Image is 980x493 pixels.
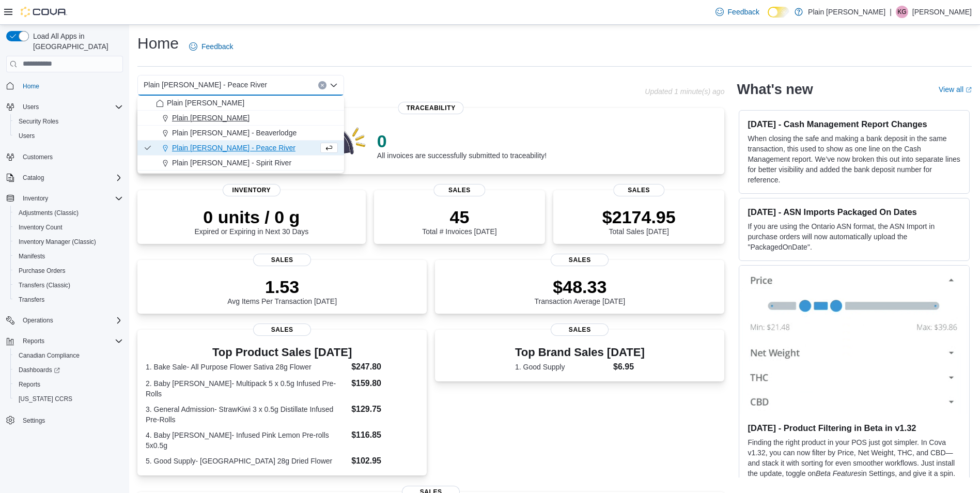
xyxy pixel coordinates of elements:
[748,221,961,252] p: If you are using the Ontario ASN format, the ASN Import in purchase orders will now automatically...
[351,377,418,390] dd: $159.80
[939,85,972,94] a: View allExternal link
[890,6,892,18] p: |
[808,6,885,18] p: Plain [PERSON_NAME]
[10,114,127,129] button: Security Roles
[194,207,308,236] div: Expired or Expiring in Next 30 Days
[146,404,347,425] dt: 3. General Admission- StrawKiwi 3 x 0.5g Distillate Infused Pre-Rolls
[10,264,127,278] button: Purchase Orders
[19,296,44,304] span: Transfers
[19,314,123,327] span: Operations
[253,323,311,336] span: Sales
[146,456,347,466] dt: 5. Good Supply- [GEOGRAPHIC_DATA] 28g Dried Flower
[23,417,45,425] span: Settings
[14,279,123,291] span: Transfers (Classic)
[201,41,233,52] span: Feedback
[422,207,496,236] div: Total # Invoices [DATE]
[146,362,347,372] dt: 1. Bake Sale- All Purpose Flower Sativa 28g Flower
[10,363,127,377] a: Dashboards
[2,334,127,348] button: Reports
[748,119,961,129] h3: [DATE] - Cash Management Report Changes
[10,235,127,249] button: Inventory Manager (Classic)
[551,254,609,266] span: Sales
[377,131,547,151] p: 0
[10,377,127,392] button: Reports
[711,2,764,22] a: Feedback
[748,437,961,489] p: Finding the right product in your POS just got simpler. In Cova v1.32, you can now filter by Pric...
[318,81,326,89] button: Clear input
[19,267,66,275] span: Purchase Orders
[14,364,123,376] span: Dashboards
[29,31,123,52] span: Load All Apps in [GEOGRAPHIC_DATA]
[146,346,418,359] h3: Top Product Sales [DATE]
[897,6,906,18] span: KG
[10,348,127,363] button: Canadian Compliance
[172,143,295,153] span: Plain [PERSON_NAME] - Peace River
[2,313,127,328] button: Operations
[10,392,127,406] button: [US_STATE] CCRS
[185,36,237,57] a: Feedback
[14,349,84,362] a: Canadian Compliance
[19,101,123,113] span: Users
[14,294,49,306] a: Transfers
[377,131,547,160] div: All invoices are successfully submitted to traceability!
[14,221,67,234] a: Inventory Count
[172,128,297,138] span: Plain [PERSON_NAME] - Beaverlodge
[19,414,49,427] a: Settings
[422,207,496,227] p: 45
[2,191,127,206] button: Inventory
[144,79,267,91] span: Plain [PERSON_NAME] - Peace River
[10,206,127,220] button: Adjustments (Classic)
[19,192,52,205] button: Inventory
[14,279,74,291] a: Transfers (Classic)
[14,130,123,142] span: Users
[816,469,861,477] em: Beta Features
[14,265,123,277] span: Purchase Orders
[23,103,39,111] span: Users
[551,323,609,336] span: Sales
[602,207,676,236] div: Total Sales [DATE]
[515,346,645,359] h3: Top Brand Sales [DATE]
[2,100,127,114] button: Users
[645,87,724,96] p: Updated 1 minute(s) ago
[912,6,972,18] p: [PERSON_NAME]
[14,265,70,277] a: Purchase Orders
[23,82,39,90] span: Home
[737,81,813,98] h2: What's new
[728,7,759,17] span: Feedback
[19,192,123,205] span: Inventory
[6,74,123,455] nav: Complex example
[19,172,123,184] span: Catalog
[137,96,344,111] button: Plain [PERSON_NAME]
[434,184,485,196] span: Sales
[19,132,35,140] span: Users
[137,126,344,141] button: Plain [PERSON_NAME] - Beaverlodge
[613,361,645,373] dd: $6.95
[351,455,418,467] dd: $102.95
[14,250,123,263] span: Manifests
[19,101,43,113] button: Users
[10,220,127,235] button: Inventory Count
[19,252,45,260] span: Manifests
[14,115,123,128] span: Security Roles
[137,96,344,171] div: Choose from the following options
[14,378,123,391] span: Reports
[19,238,96,246] span: Inventory Manager (Classic)
[19,80,123,93] span: Home
[23,174,44,182] span: Catalog
[194,207,308,227] p: 0 units / 0 g
[137,111,344,126] button: Plain [PERSON_NAME]
[14,130,39,142] a: Users
[10,292,127,307] button: Transfers
[14,207,83,219] a: Adjustments (Classic)
[748,207,961,217] h3: [DATE] - ASN Imports Packaged On Dates
[535,276,626,297] p: $48.33
[14,236,123,248] span: Inventory Manager (Classic)
[19,223,63,232] span: Inventory Count
[146,378,347,399] dt: 2. Baby [PERSON_NAME]- Multipack 5 x 0.5g Infused Pre-Rolls
[14,393,123,405] span: Washington CCRS
[137,156,344,171] button: Plain [PERSON_NAME] - Spirit River
[23,316,53,325] span: Operations
[14,364,64,376] a: Dashboards
[748,133,961,185] p: When closing the safe and making a bank deposit in the same transaction, this used to show as one...
[172,113,250,123] span: Plain [PERSON_NAME]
